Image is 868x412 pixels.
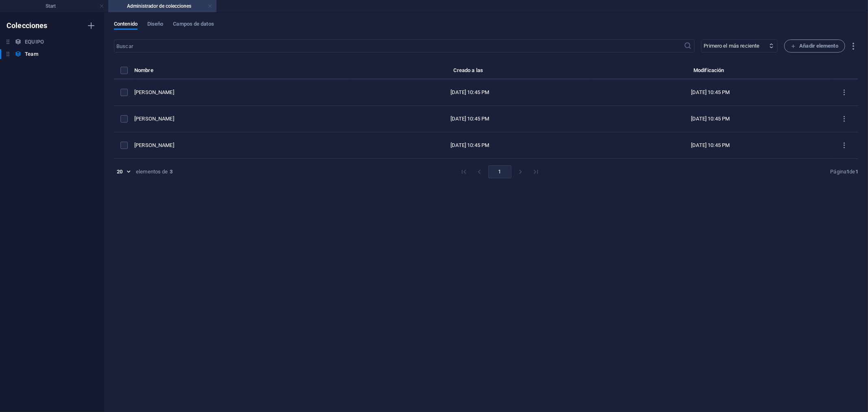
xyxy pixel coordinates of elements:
[134,89,343,96] div: [PERSON_NAME]
[173,19,214,31] span: Campos de datos
[456,165,544,178] nav: pagination navigation
[597,115,824,123] div: [DATE] 10:45 PM
[356,89,584,96] div: [DATE] 10:45 PM
[134,142,343,149] div: [PERSON_NAME]
[356,115,584,123] div: [DATE] 10:45 PM
[590,66,831,79] th: Modificación
[25,49,38,59] h6: Team
[597,89,824,96] div: [DATE] 10:45 PM
[831,168,858,175] div: Página de
[114,168,133,175] div: 20
[136,168,168,175] div: elementos de
[791,41,839,51] span: Añadir elemento
[134,66,350,79] th: Nombre
[356,142,584,149] div: [DATE] 10:45 PM
[108,2,216,11] h4: Administrador de colecciones
[147,19,164,31] span: Diseño
[114,39,684,53] input: Buscar
[170,168,173,175] strong: 3
[846,169,849,175] strong: 1
[114,19,138,31] span: Contenido
[350,66,590,79] th: Creado a las
[488,165,512,178] button: page 1
[597,142,824,149] div: [DATE] 10:45 PM
[134,115,343,123] div: [PERSON_NAME]
[86,21,96,31] i: Crear colección
[25,37,44,47] h6: EQUIPO
[855,169,858,175] strong: 1
[7,21,48,31] h6: Colecciones
[784,39,846,53] button: Añadir elemento
[114,66,858,159] table: items list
